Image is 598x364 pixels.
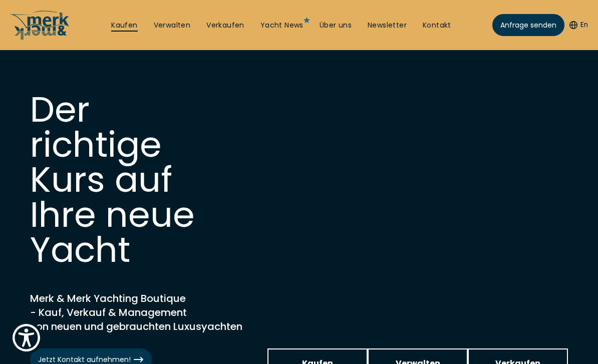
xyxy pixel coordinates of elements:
[368,21,407,31] a: Newsletter
[423,21,451,31] a: Kontakt
[30,291,280,333] h2: Merk & Merk Yachting Boutique - Kauf, Verkauf & Management von neuen und gebrauchten Luxusyachten
[111,21,137,31] a: Kaufen
[320,21,352,31] a: Über uns
[154,21,191,31] a: Verwalten
[260,21,304,31] a: Yacht News
[30,92,230,267] h1: Der richtige Kurs auf Ihre neue Yacht
[10,321,43,354] button: Show Accessibility Preferences
[492,14,564,36] a: Anfrage senden
[500,20,556,31] span: Anfrage senden
[569,20,588,30] button: En
[206,21,244,31] a: Verkaufen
